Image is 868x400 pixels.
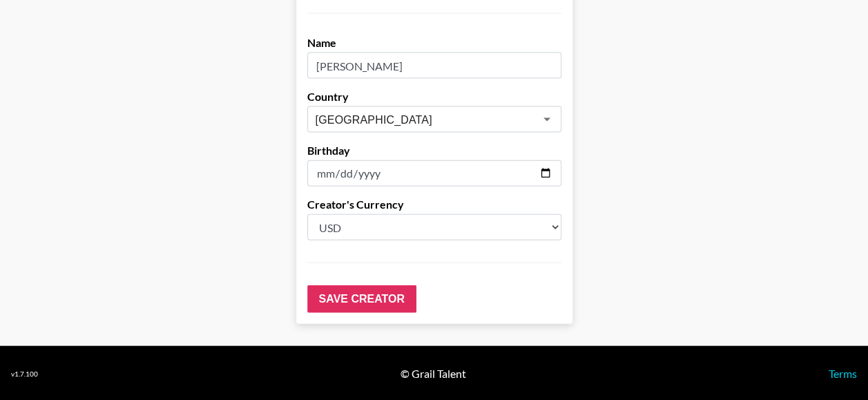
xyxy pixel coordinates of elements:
[401,367,466,381] div: © Grail Talent
[11,370,38,379] div: v 1.7.100
[307,144,561,158] label: Birthday
[307,90,561,104] label: Country
[307,285,416,313] input: Save Creator
[829,367,857,380] a: Terms
[537,110,557,129] button: Open
[307,36,561,50] label: Name
[307,198,561,211] label: Creator's Currency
